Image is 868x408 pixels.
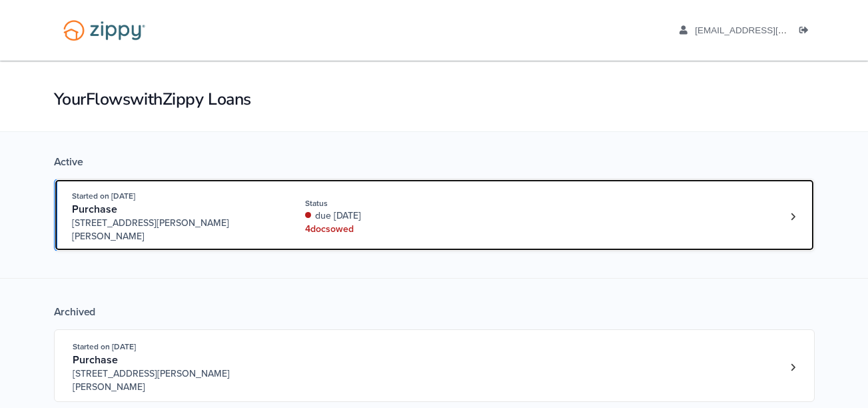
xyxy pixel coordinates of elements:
img: Logo [55,13,154,47]
div: Status [305,197,483,209]
a: Loan number 4201219 [783,207,803,227]
span: [STREET_ADDRESS][PERSON_NAME][PERSON_NAME] [72,217,275,243]
span: [STREET_ADDRESS][PERSON_NAME][PERSON_NAME] [73,367,276,394]
a: Open loan 3844698 [54,329,815,402]
span: Purchase [73,353,118,367]
span: Purchase [72,203,117,216]
h1: Your Flows with Zippy Loans [54,88,815,111]
div: Archived [54,305,815,319]
a: edit profile [679,25,848,39]
div: due [DATE] [305,209,483,223]
span: andcook84@outlook.com [695,25,847,35]
span: Started on [DATE] [73,342,136,351]
span: Started on [DATE] [72,191,135,201]
a: Loan number 3844698 [783,357,803,377]
a: Log out [799,25,814,39]
div: 4 doc s owed [305,223,483,236]
div: Active [54,155,815,169]
a: Open loan 4201219 [54,179,815,251]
